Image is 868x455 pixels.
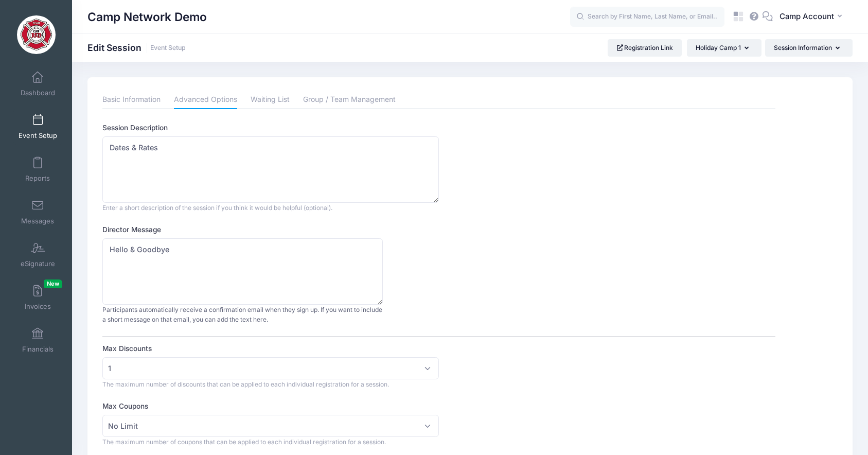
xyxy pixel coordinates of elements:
a: Group / Team Management [303,91,396,109]
a: Registration Link [608,39,682,57]
span: Holiday Camp 1 [696,44,741,51]
span: No Limit [108,421,138,431]
button: Holiday Camp 1 [687,39,761,57]
a: Basic Information [102,91,161,109]
a: Messages [13,194,62,230]
label: Max Discounts [102,343,439,354]
span: Messages [21,217,54,225]
span: Dashboard [21,89,55,97]
span: Event Setup [19,131,57,140]
span: Camp Account [780,11,834,22]
input: Search by First Name, Last Name, or Email... [570,7,724,27]
a: Advanced Options [174,91,237,109]
label: Max Coupons [102,401,439,411]
h1: Edit Session [87,42,186,53]
label: Director Message [102,224,439,235]
textarea: Dates & Rates [102,136,439,203]
span: Financials [22,345,54,354]
span: Participants automatically receive a confirmation email when they sign up. If you want to include... [102,306,382,324]
span: Enter a short description of the session if you think it would be helpful (optional). [102,204,332,212]
span: The maximum number of discounts that can be applied to each individual registration for a session. [102,380,389,388]
a: Dashboard [13,66,62,102]
span: 1 [108,363,111,374]
label: Session Description [102,122,439,133]
a: Event Setup [150,44,186,52]
span: New [44,279,62,288]
a: Reports [13,151,62,187]
img: Camp Network Demo [17,15,56,54]
a: InvoicesNew [13,279,62,316]
a: Waiting List [251,91,290,109]
h1: Camp Network Demo [87,5,207,29]
span: 1 [102,357,439,379]
span: Reports [25,174,50,183]
a: Event Setup [13,109,62,145]
button: Session Information [765,39,853,57]
textarea: Hello & Goodbye [102,238,383,305]
span: The maximum number of coupons that can be applied to each individual registration for a session. [102,438,386,446]
span: Invoices [25,302,51,311]
span: No Limit [102,415,439,437]
span: eSignature [21,259,55,268]
a: Financials [13,322,62,358]
button: Camp Account [773,5,853,29]
a: eSignature [13,237,62,273]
